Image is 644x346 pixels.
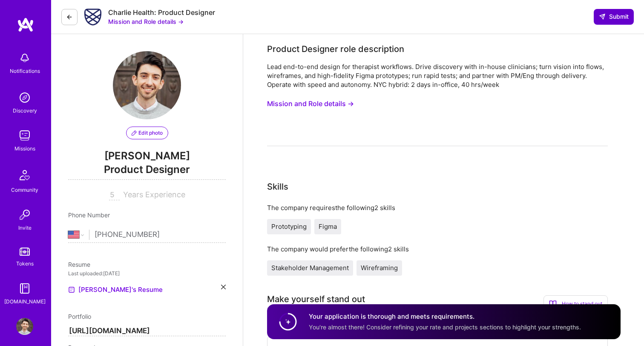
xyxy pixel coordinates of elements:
[361,264,398,272] span: Wireframing
[599,13,606,20] i: icon SendLight
[68,261,90,268] span: Resume
[221,285,226,289] i: icon Close
[267,43,404,55] div: Product Designer role description
[109,190,120,200] input: XX
[68,150,226,162] span: [PERSON_NAME]
[13,106,37,115] div: Discovery
[126,127,168,139] button: Edit photo
[84,9,101,26] img: Company Logo
[16,280,33,297] img: guide book
[549,300,557,308] i: icon BookOpen
[113,51,181,119] img: User Avatar
[14,144,35,153] div: Missions
[132,129,163,137] span: Edit photo
[319,222,337,231] span: Figma
[267,96,354,112] button: Mission and Role details →
[68,286,75,293] img: Resume
[599,12,629,21] span: Submit
[309,323,581,331] span: You're almost there! Consider refining your rate and projects sections to highlight your strengths.
[4,297,46,306] div: [DOMAIN_NAME]
[267,293,365,306] div: Make yourself stand out
[267,62,608,89] div: Lead end-to-end design for therapist workflows. Drive discovery with in-house clinicians; turn vi...
[20,248,30,256] img: tokens
[16,259,34,268] div: Tokens
[68,326,226,336] input: http://...
[271,264,349,272] span: Stakeholder Management
[95,222,226,247] input: +1 (000) 000-0000
[17,17,34,32] img: logo
[66,14,73,20] i: icon LeftArrowDark
[10,66,40,75] div: Notifications
[543,295,608,312] div: How to stand out
[68,162,226,180] span: Product Designer
[14,165,35,185] img: Community
[267,203,608,212] div: The company requires the following 2 skills
[14,318,35,335] a: User Avatar
[16,49,33,66] img: bell
[68,313,91,320] span: Portfolio
[267,180,288,193] div: Skills
[108,17,184,26] button: Mission and Role details →
[16,89,33,106] img: discovery
[16,318,33,335] img: User Avatar
[309,312,581,321] h4: Your application is thorough and meets requirements.
[594,9,634,24] button: Submit
[108,8,215,17] div: Charlie Health: Product Designer
[594,9,634,24] div: null
[16,127,33,144] img: teamwork
[132,130,137,136] i: icon PencilPurple
[68,269,226,278] div: Last uploaded: [DATE]
[68,285,163,295] a: [PERSON_NAME]'s Resume
[123,190,185,199] span: Years Experience
[68,211,110,219] span: Phone Number
[267,245,608,254] div: The company would prefer the following 2 skills
[271,222,307,231] span: Prototyping
[16,206,33,223] img: Invite
[11,185,38,194] div: Community
[18,223,32,232] div: Invite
